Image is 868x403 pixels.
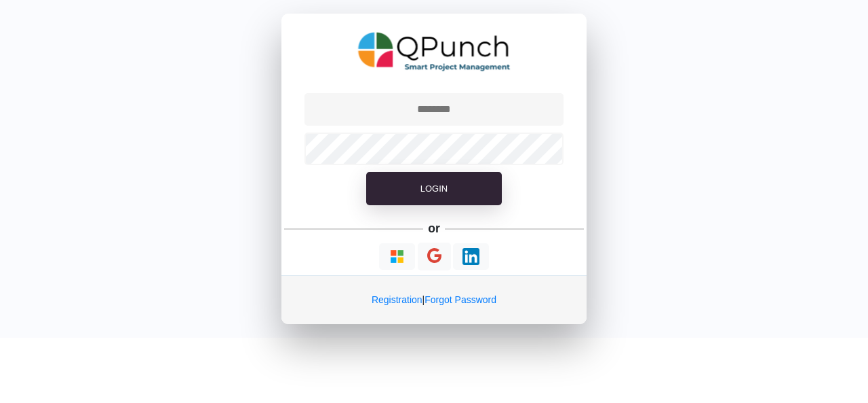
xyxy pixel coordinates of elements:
[281,275,587,324] div: |
[425,294,496,305] a: Forgot Password
[418,243,451,270] button: Continue With Google
[453,243,489,270] button: Continue With LinkedIn
[379,243,415,270] button: Continue With Microsoft Azure
[389,248,406,265] img: Loading...
[420,183,448,194] span: Login
[366,172,502,206] button: Login
[462,248,479,265] img: Loading...
[372,294,422,305] a: Registration
[358,27,511,76] img: QPunch
[426,219,443,238] h5: or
